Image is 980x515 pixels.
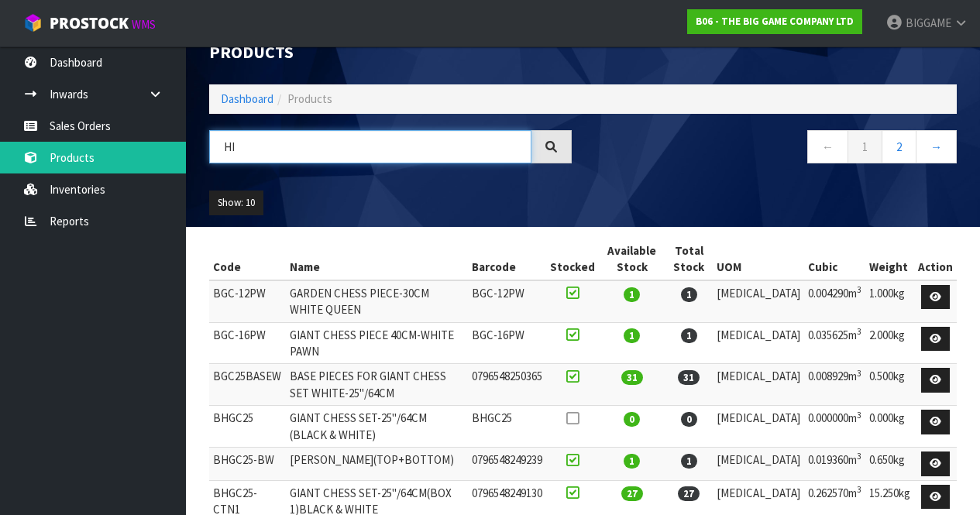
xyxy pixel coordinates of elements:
[857,326,861,337] sup: 3
[848,130,882,163] a: 1
[804,448,865,481] td: 0.019360m
[624,287,640,302] span: 1
[713,322,804,364] td: [MEDICAL_DATA]
[286,322,468,364] td: GIANT CHESS PIECE 40CM-WHITE PAWN
[713,448,804,481] td: [MEDICAL_DATA]
[865,280,914,322] td: 1.000kg
[857,451,861,462] sup: 3
[209,43,572,61] h1: Products
[865,406,914,448] td: 0.000kg
[865,364,914,406] td: 0.500kg
[595,130,958,168] nav: Page navigation
[681,454,697,469] span: 1
[546,239,599,280] th: Stocked
[286,364,468,406] td: BASE PIECES FOR GIANT CHESS SET WHITE-25"/64CM
[807,130,848,163] a: ←
[468,239,546,280] th: Barcode
[857,368,861,379] sup: 3
[624,412,640,427] span: 0
[209,322,286,364] td: BGC-16PW
[678,370,700,385] span: 31
[209,406,286,448] td: BHGC25
[857,410,861,421] sup: 3
[678,486,700,501] span: 27
[286,280,468,322] td: GARDEN CHESS PIECE-30CM WHITE QUEEN
[857,484,861,495] sup: 3
[624,454,640,469] span: 1
[882,130,916,163] a: 2
[621,370,643,385] span: 31
[599,239,665,280] th: Available Stock
[713,406,804,448] td: [MEDICAL_DATA]
[468,406,546,448] td: BHGC25
[132,17,156,32] small: WMS
[804,239,865,280] th: Cubic
[713,239,804,280] th: UOM
[209,448,286,481] td: BHGC25-BW
[865,322,914,364] td: 2.000kg
[713,280,804,322] td: [MEDICAL_DATA]
[713,364,804,406] td: [MEDICAL_DATA]
[624,328,640,343] span: 1
[865,239,914,280] th: Weight
[621,486,643,501] span: 27
[209,239,286,280] th: Code
[804,364,865,406] td: 0.008929m
[681,287,697,302] span: 1
[209,191,263,215] button: Show: 10
[468,280,546,322] td: BGC-12PW
[681,412,697,427] span: 0
[665,239,713,280] th: Total Stock
[865,448,914,481] td: 0.650kg
[221,91,273,106] a: Dashboard
[286,448,468,481] td: [PERSON_NAME](TOP+BOTTOM)
[681,328,697,343] span: 1
[286,239,468,280] th: Name
[209,130,531,163] input: Search products
[914,239,957,280] th: Action
[209,280,286,322] td: BGC-12PW
[804,406,865,448] td: 0.000000m
[287,91,332,106] span: Products
[696,15,854,28] strong: B06 - THE BIG GAME COMPANY LTD
[50,13,129,33] span: ProStock
[804,322,865,364] td: 0.035625m
[857,284,861,295] sup: 3
[804,280,865,322] td: 0.004290m
[468,322,546,364] td: BGC-16PW
[468,448,546,481] td: 0796548249239
[23,13,43,33] img: cube-alt.png
[906,15,951,30] span: BIGGAME
[286,406,468,448] td: GIANT CHESS SET-25"/64CM (BLACK & WHITE)
[468,364,546,406] td: 0796548250365
[916,130,957,163] a: →
[209,364,286,406] td: BGC25BASEW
